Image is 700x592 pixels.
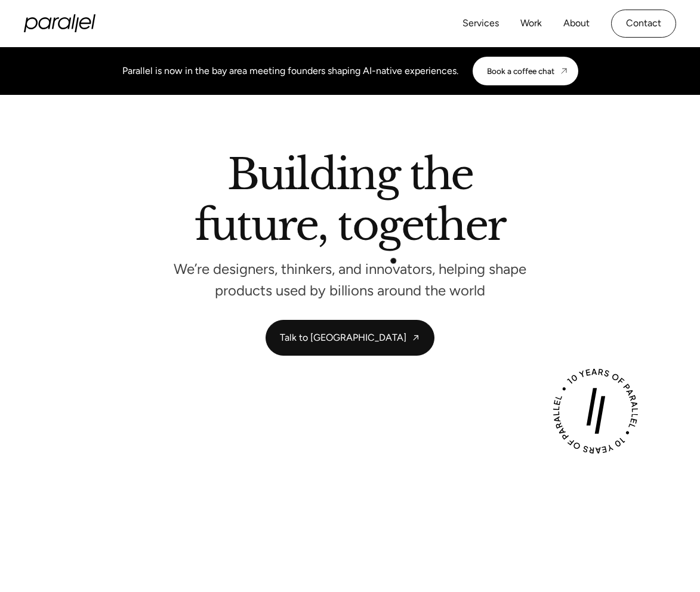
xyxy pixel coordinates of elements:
[195,155,505,251] h2: Building the future, together
[462,15,499,32] a: Services
[563,15,590,32] a: About
[122,64,458,78] div: Parallel is now in the bay area meeting founders shaping AI-native experiences.
[611,10,676,38] a: Contact
[473,57,578,85] a: Book a coffee chat
[487,66,554,76] div: Book a coffee chat
[24,14,95,32] a: home
[559,66,569,76] img: CTA arrow image
[520,15,542,32] a: Work
[171,264,529,296] p: We’re designers, thinkers, and innovators, helping shape products used by billions around the world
